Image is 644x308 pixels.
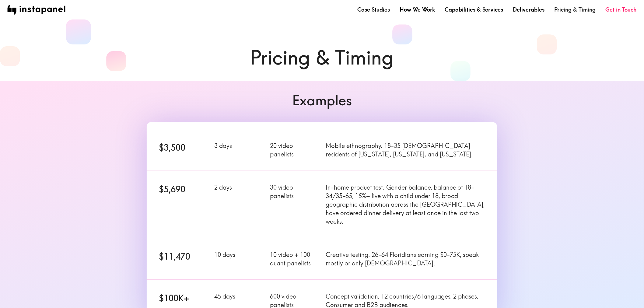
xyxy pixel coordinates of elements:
[147,44,497,71] h1: Pricing & Timing
[147,91,497,110] h6: Examples
[326,183,485,226] p: In-home product test. Gender balance, balance of 18-34/35-65, 15%+ live with a child under 18, br...
[555,6,596,13] a: Pricing & Timing
[215,142,263,150] p: 3 days
[270,250,318,268] p: 10 video + 100 quant panelists
[159,183,207,195] h6: $5,690
[513,6,545,13] a: Deliverables
[159,292,207,304] h6: $100K+
[445,6,503,13] a: Capabilities & Services
[159,142,207,153] h6: $3,500
[326,142,485,159] p: Mobile ethnography. 18-35 [DEMOGRAPHIC_DATA] residents of [US_STATE], [US_STATE], and [US_STATE].
[326,250,485,268] p: Creative testing. 26-64 Floridians earning $0-75K, speak mostly or only [DEMOGRAPHIC_DATA].
[215,250,263,259] p: 10 days
[606,6,637,13] a: Get in Touch
[7,5,65,15] img: instapanel
[215,292,263,301] p: 45 days
[270,142,318,159] p: 20 video panelists
[357,6,390,13] a: Case Studies
[270,183,318,200] p: 30 video panelists
[215,183,263,192] p: 2 days
[400,6,435,13] a: How We Work
[159,250,207,262] h6: $11,470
